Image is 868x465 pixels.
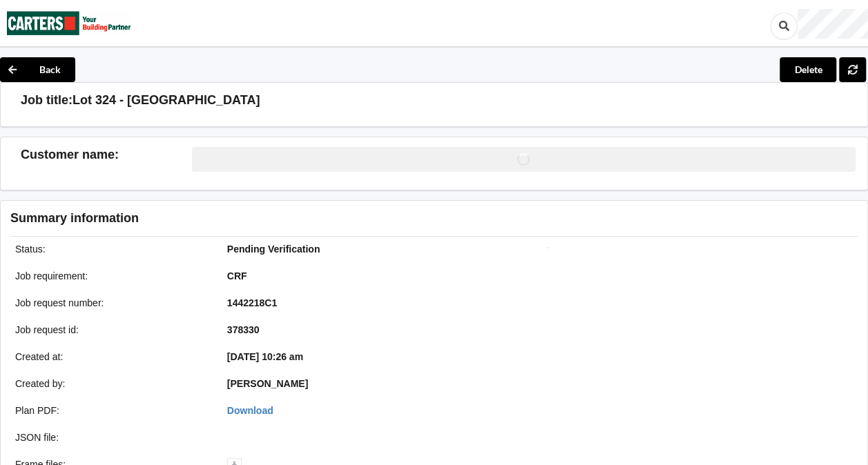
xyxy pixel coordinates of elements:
[547,247,548,248] img: Job impression image thumbnail
[21,147,192,163] h3: Customer name :
[73,92,260,108] h3: Lot 324 - [GEOGRAPHIC_DATA]
[6,404,218,417] div: Plan PDF :
[6,242,218,256] div: Status :
[6,377,218,390] div: Created by :
[227,244,320,255] b: Pending Verification
[780,57,836,82] button: Delete
[21,92,73,108] h3: Job title:
[227,324,260,335] b: 378330
[227,378,308,389] b: [PERSON_NAME]
[798,9,868,39] div: User Profile
[10,210,641,226] h3: Summary information
[6,296,218,310] div: Job request number :
[6,323,218,337] div: Job request id :
[6,431,218,444] div: JSON file :
[6,350,218,364] div: Created at :
[227,351,303,362] b: [DATE] 10:26 am
[227,270,247,281] b: CRF
[227,297,277,308] b: 1442218C1
[227,405,273,416] a: Download
[7,1,131,46] img: Carters
[6,269,218,283] div: Job requirement :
